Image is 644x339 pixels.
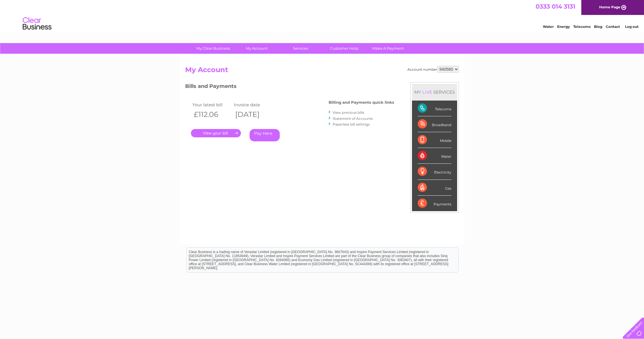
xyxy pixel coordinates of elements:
a: Telecoms [573,24,591,29]
a: Blog [594,24,602,29]
a: Pay Here [250,129,280,141]
th: [DATE] [232,109,274,120]
td: Invoice date [232,101,274,109]
img: logo.png [22,15,52,32]
a: 0333 014 3131 [536,3,575,10]
a: View previous bills [333,110,364,115]
a: Customer Help [321,43,368,54]
div: Water [418,148,451,164]
div: Telecoms [418,101,451,116]
h3: Bills and Payments [185,82,394,92]
th: £112.06 [191,109,232,120]
div: LIVE [421,89,433,95]
div: Payments [418,196,451,211]
div: Electricity [418,164,451,180]
a: Energy [557,24,570,29]
a: Statement of Accounts [333,116,373,121]
h4: Billing and Payments quick links [329,100,394,105]
a: My Account [233,43,281,54]
div: Clear Business is a trading name of Verastar Limited (registered in [GEOGRAPHIC_DATA] No. 3667643... [187,3,458,28]
div: MY SERVICES [412,84,457,100]
h2: My Account [185,66,459,77]
a: Water [543,24,554,29]
div: Mobile [418,132,451,148]
a: Services [277,43,324,54]
a: Log out [625,24,639,29]
div: Account number [407,66,459,73]
a: Contact [606,24,620,29]
a: . [191,129,241,137]
a: Paperless bill settings [333,122,370,126]
td: Your latest bill [191,101,232,109]
div: Broadband [418,116,451,132]
div: Gas [418,180,451,196]
a: My Clear Business [189,43,237,54]
a: Make A Payment [364,43,412,54]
